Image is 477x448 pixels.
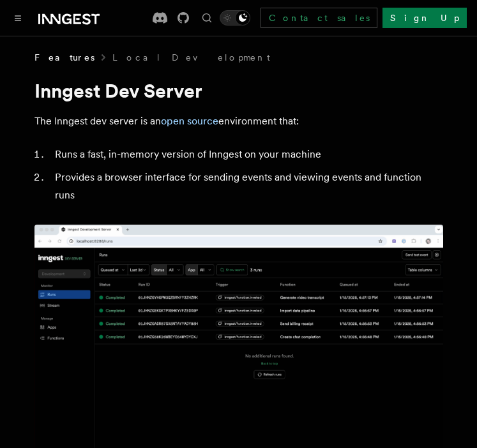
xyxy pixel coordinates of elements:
button: Toggle navigation [10,10,26,26]
a: Local Development [112,51,270,64]
h1: Inngest Dev Server [34,79,443,102]
a: Contact sales [261,8,377,28]
button: Find something... [199,10,215,26]
li: Runs a fast, in-memory version of Inngest on your machine [51,146,443,163]
a: Sign Up [382,8,467,28]
span: Features [34,51,95,64]
a: open source [161,115,218,127]
li: Provides a browser interface for sending events and viewing events and function runs [51,168,443,204]
p: The Inngest dev server is an environment that: [34,112,443,130]
button: Toggle dark mode [220,10,250,26]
